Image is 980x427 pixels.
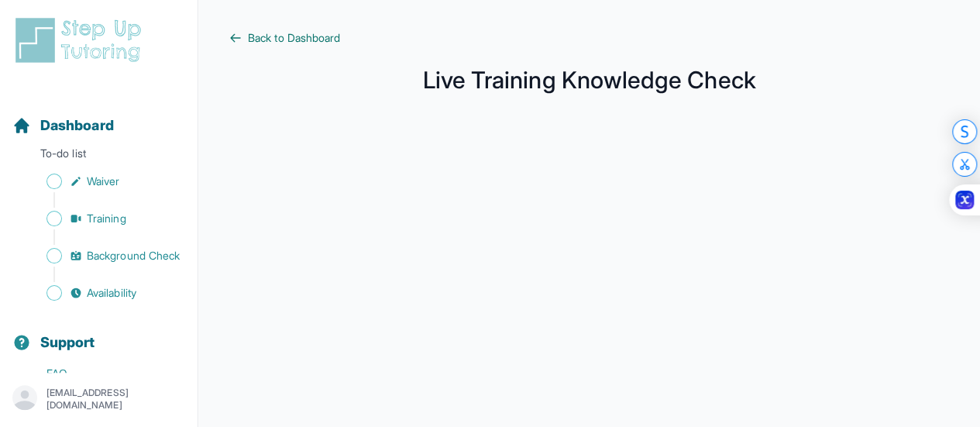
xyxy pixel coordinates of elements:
[87,211,126,226] span: Training
[248,30,340,46] span: Back to Dashboard
[40,332,95,353] span: Support
[229,71,949,89] h1: Live Training Knowledge Check
[12,208,198,229] a: Training
[229,30,949,46] a: Back to Dashboard
[12,15,150,65] img: logo
[46,387,185,412] p: [EMAIL_ADDRESS][DOMAIN_NAME]
[12,282,198,304] a: Availability
[12,170,198,192] a: Waiver
[12,363,198,384] a: FAQ
[87,285,136,301] span: Availability
[6,90,191,143] button: Dashboard
[40,115,114,136] span: Dashboard
[12,115,114,136] a: Dashboard
[12,385,185,413] button: [EMAIL_ADDRESS][DOMAIN_NAME]
[87,174,119,189] span: Waiver
[6,307,191,360] button: Support
[87,248,180,263] span: Background Check
[12,245,198,267] a: Background Check
[6,146,191,167] p: To-do list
